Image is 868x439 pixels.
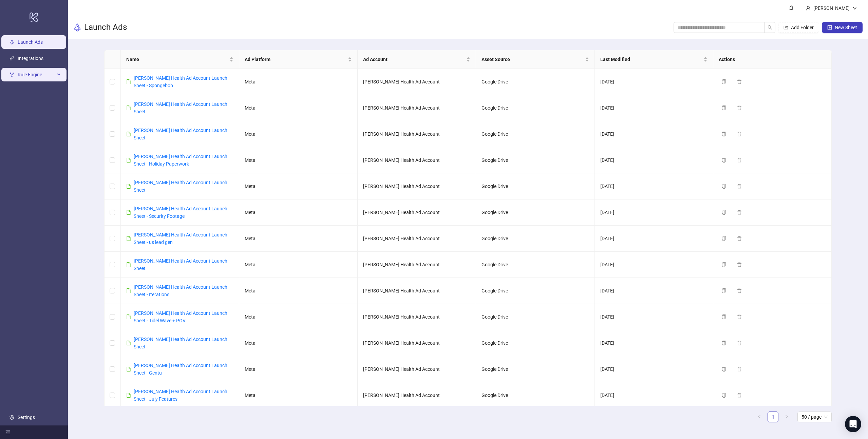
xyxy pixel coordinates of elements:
[18,68,55,81] span: Rule Engine
[126,288,131,293] span: file
[737,184,742,189] span: delete
[595,278,713,304] td: [DATE]
[126,158,131,163] span: file
[721,393,726,398] span: copy
[737,210,742,215] span: delete
[721,341,726,345] span: copy
[737,79,742,84] span: delete
[600,56,702,63] span: Last Modified
[239,304,358,330] td: Meta
[126,79,131,84] span: file
[822,22,863,33] button: New Sheet
[476,252,595,278] td: Google Drive
[476,173,595,199] td: Google Drive
[126,132,131,136] span: file
[239,278,358,304] td: Meta
[134,337,227,349] a: [PERSON_NAME] Health Ad Account Launch Sheet
[126,56,228,63] span: Name
[126,367,131,371] span: file
[476,330,595,356] td: Google Drive
[476,95,595,121] td: Google Drive
[358,199,476,226] td: [PERSON_NAME] Health Ad Account
[239,226,358,252] td: Meta
[245,56,346,63] span: Ad Platform
[852,6,857,11] span: down
[721,314,726,319] span: copy
[482,56,583,63] span: Asset Source
[737,236,742,241] span: delete
[134,258,227,271] a: [PERSON_NAME] Health Ad Account Launch Sheet
[476,382,595,408] td: Google Drive
[768,25,772,30] span: search
[784,25,788,30] span: folder-add
[358,95,476,121] td: [PERSON_NAME] Health Ad Account
[721,79,726,84] span: copy
[18,56,43,61] a: Integrations
[134,389,227,402] a: [PERSON_NAME] Health Ad Account Launch Sheet - July Features
[239,252,358,278] td: Meta
[476,304,595,330] td: Google Drive
[476,121,595,147] td: Google Drive
[121,50,239,69] th: Name
[713,50,832,69] th: Actions
[595,252,713,278] td: [DATE]
[595,226,713,252] td: [DATE]
[358,226,476,252] td: [PERSON_NAME] Health Ad Account
[134,363,227,376] a: [PERSON_NAME] Health Ad Account Launch Sheet - Gentu
[358,50,476,69] th: Ad Account
[134,310,227,323] a: [PERSON_NAME] Health Ad Account Launch Sheet - Tidel Wave + POV
[797,412,832,422] div: Page Size
[737,314,742,319] span: delete
[721,158,726,163] span: copy
[134,128,227,140] a: [PERSON_NAME] Health Ad Account Launch Sheet
[476,199,595,226] td: Google Drive
[806,6,811,11] span: user
[737,288,742,293] span: delete
[721,262,726,267] span: copy
[721,288,726,293] span: copy
[358,330,476,356] td: [PERSON_NAME] Health Ad Account
[134,180,227,193] a: [PERSON_NAME] Health Ad Account Launch Sheet
[737,158,742,163] span: delete
[134,154,227,167] a: [PERSON_NAME] Health Ad Account Launch Sheet - Holiday Paperwork
[595,69,713,95] td: [DATE]
[126,210,131,215] span: file
[126,341,131,345] span: file
[595,382,713,408] td: [DATE]
[595,330,713,356] td: [DATE]
[721,236,726,241] span: copy
[785,415,789,419] span: right
[721,106,726,110] span: copy
[476,356,595,382] td: Google Drive
[595,95,713,121] td: [DATE]
[737,341,742,345] span: delete
[801,412,828,422] span: 50 / page
[134,232,227,245] a: [PERSON_NAME] Health Ad Account Launch Sheet - us lead gen
[134,75,227,88] a: [PERSON_NAME] Health Ad Account Launch Sheet - Spongebob
[737,262,742,267] span: delete
[778,22,819,33] button: Add Folder
[358,173,476,199] td: [PERSON_NAME] Health Ad Account
[476,147,595,173] td: Google Drive
[126,236,131,241] span: file
[358,278,476,304] td: [PERSON_NAME] Health Ad Account
[239,147,358,173] td: Meta
[239,50,358,69] th: Ad Platform
[18,415,35,420] a: Settings
[721,184,726,189] span: copy
[737,106,742,110] span: delete
[476,278,595,304] td: Google Drive
[239,382,358,408] td: Meta
[239,173,358,199] td: Meta
[721,367,726,371] span: copy
[239,121,358,147] td: Meta
[126,393,131,398] span: file
[595,50,713,69] th: Last Modified
[84,22,127,33] h3: Launch Ads
[811,4,852,12] div: [PERSON_NAME]
[791,25,814,30] span: Add Folder
[358,69,476,95] td: [PERSON_NAME] Health Ad Account
[476,69,595,95] td: Google Drive
[737,132,742,136] span: delete
[126,106,131,110] span: file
